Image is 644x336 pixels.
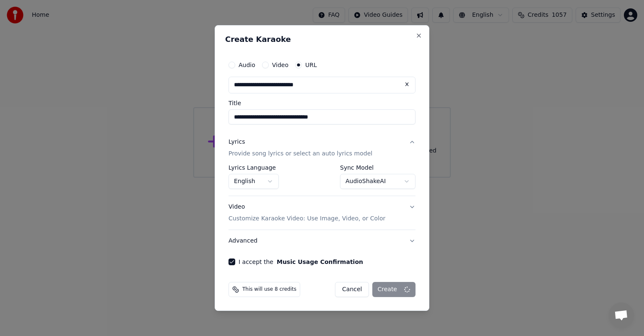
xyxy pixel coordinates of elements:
[277,259,363,265] button: I accept the
[239,259,363,265] label: I accept the
[305,62,317,68] label: URL
[229,131,415,165] button: LyricsProvide song lyrics or select an auto lyrics model
[229,203,385,223] div: Video
[229,230,415,252] button: Advanced
[242,286,296,293] span: This will use 8 credits
[335,282,369,297] button: Cancel
[340,165,415,171] label: Sync Model
[225,36,419,43] h2: Create Karaoke
[229,138,245,146] div: Lyrics
[229,150,372,158] p: Provide song lyrics or select an auto lyrics model
[239,62,255,68] label: Audio
[229,215,385,223] p: Customize Karaoke Video: Use Image, Video, or Color
[272,62,288,68] label: Video
[229,165,279,171] label: Lyrics Language
[229,196,415,230] button: VideoCustomize Karaoke Video: Use Image, Video, or Color
[229,165,415,196] div: LyricsProvide song lyrics or select an auto lyrics model
[229,100,415,106] label: Title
